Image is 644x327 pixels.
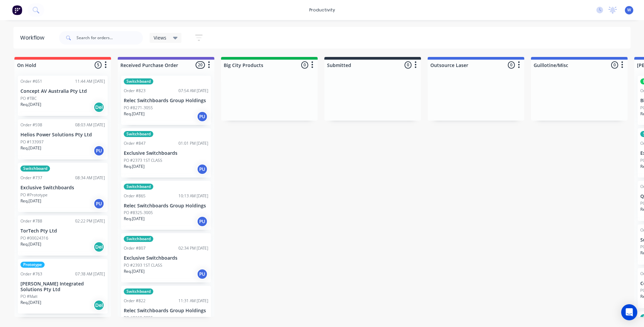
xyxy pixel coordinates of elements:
[178,140,208,146] div: 01:01 PM [DATE]
[124,210,153,216] p: PO #8325-3005
[20,34,48,42] div: Workflow
[178,245,208,251] div: 02:34 PM [DATE]
[124,216,145,222] p: Req. [DATE]
[178,193,208,199] div: 10:13 AM [DATE]
[627,7,631,13] span: W
[306,5,338,15] div: productivity
[124,262,162,268] p: PO #2393 1ST CLASS
[124,193,146,199] div: Order #865
[124,288,153,295] div: Switchboard
[20,241,41,247] p: Req. [DATE]
[18,215,108,256] div: Order #78802:22 PM [DATE]TorTech Pty LtdPO #00024316Req.[DATE]Del
[124,245,146,251] div: Order #807
[94,145,104,156] div: PU
[124,315,153,321] p: PO #8260-3055
[20,228,105,234] p: TorTech Pty Ltd
[75,78,105,84] div: 11:44 AM [DATE]
[20,271,42,277] div: Order #763
[18,163,108,212] div: SwitchboardOrder #73708:34 AM [DATE]Exclusive SwitchboardsPO #PrototypeReq.[DATE]PU
[124,255,208,261] p: Exclusive Switchboards
[154,34,166,41] span: Views
[621,304,637,320] div: Open Intercom Messenger
[94,102,104,113] div: Del
[124,157,162,163] p: PO #2373 1ST CLASS
[75,122,105,128] div: 08:03 AM [DATE]
[124,236,153,242] div: Switchboard
[20,185,105,191] p: Exclusive Switchboards
[124,131,153,137] div: Switchboard
[20,192,48,198] p: PO #Prototype
[121,181,211,230] div: SwitchboardOrder #86510:13 AM [DATE]Relec Switchboards Group HoldingsPO #8325-3005Req.[DATE]PU
[124,140,146,146] div: Order #847
[124,105,153,111] p: PO #8271-3055
[76,31,143,45] input: Search for orders...
[124,308,208,314] p: Relec Switchboards Group Holdings
[20,78,42,84] div: Order #651
[20,132,105,138] p: Helios Power Solutions Pty Ltd
[20,262,45,268] div: Prototype
[18,119,108,159] div: Order #59808:03 AM [DATE]Helios Power Solutions Pty LtdPO #133997Req.[DATE]PU
[20,122,42,128] div: Order #598
[94,300,104,311] div: Del
[124,163,145,170] p: Req. [DATE]
[20,198,41,204] p: Req. [DATE]
[94,242,104,252] div: Del
[20,88,105,94] p: Concept AV Australia Pty Ltd
[121,128,211,178] div: SwitchboardOrder #84701:01 PM [DATE]Exclusive SwitchboardsPO #2373 1ST CLASSReq.[DATE]PU
[75,271,105,277] div: 07:38 AM [DATE]
[20,293,38,300] p: PO #Matt
[20,235,48,241] p: PO #00024316
[20,139,44,145] p: PO #133997
[20,218,42,224] div: Order #788
[197,164,208,175] div: PU
[18,76,108,116] div: Order #65111:44 AM [DATE]Concept AV Australia Pty LtdPO #TBCReq.[DATE]Del
[20,175,42,181] div: Order #737
[121,233,211,282] div: SwitchboardOrder #80702:34 PM [DATE]Exclusive SwitchboardsPO #2393 1ST CLASSReq.[DATE]PU
[178,88,208,94] div: 07:54 AM [DATE]
[124,184,153,190] div: Switchboard
[124,88,146,94] div: Order #823
[197,269,208,279] div: PU
[124,111,145,117] p: Req. [DATE]
[20,166,50,172] div: Switchboard
[94,198,104,209] div: PU
[20,281,105,292] p: [PERSON_NAME] Integrated Solutions Pty Ltd
[124,98,208,104] p: Relec Switchboards Group Holdings
[20,102,41,108] p: Req. [DATE]
[197,216,208,227] div: PU
[124,150,208,156] p: Exclusive Switchboards
[20,300,41,306] p: Req. [DATE]
[124,78,153,84] div: Switchboard
[75,175,105,181] div: 08:34 AM [DATE]
[75,218,105,224] div: 02:22 PM [DATE]
[12,5,22,15] img: Factory
[18,259,108,314] div: PrototypeOrder #76307:38 AM [DATE][PERSON_NAME] Integrated Solutions Pty LtdPO #MattReq.[DATE]Del
[124,203,208,209] p: Relec Switchboards Group Holdings
[178,298,208,304] div: 11:31 AM [DATE]
[121,76,211,125] div: SwitchboardOrder #82307:54 AM [DATE]Relec Switchboards Group HoldingsPO #8271-3055Req.[DATE]PU
[124,298,146,304] div: Order #822
[20,145,41,151] p: Req. [DATE]
[197,111,208,122] div: PU
[124,268,145,274] p: Req. [DATE]
[20,95,37,102] p: PO #TBC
